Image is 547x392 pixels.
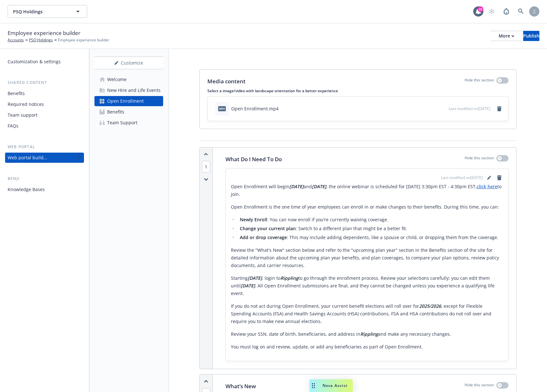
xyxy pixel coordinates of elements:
span: mp4 [218,106,226,111]
strong: Rippling [360,331,378,337]
p: Review your SSN, date of birth, beneficiaries, and address in and make any necessary changes. [231,330,503,338]
div: Customization & settings [8,57,61,67]
a: Team support [5,110,84,120]
div: Open Enrollment [107,96,144,106]
button: Nova Assist [309,379,353,392]
div: Team Support [107,118,137,128]
div: Required notices [8,99,44,109]
strong: Rippling [280,275,298,281]
a: Customization & settings [5,57,84,67]
a: Knowledge Bases [5,184,84,195]
div: Benji [5,175,84,182]
p: Starting , login to to go through the enrollment process. Review your selections carefully; you c... [231,274,503,297]
span: Last modified on [DATE] [441,175,483,181]
button: 1 [202,163,210,170]
p: Review the "What's New" section below and refer to the "upcoming plan year" section in the Benefi... [231,246,503,269]
button: preview file [440,105,446,112]
span: Last modified on [DATE] [449,106,490,111]
a: editPencil [485,174,493,182]
div: New Hire and Life Events [107,85,161,95]
div: Web portal builder [8,153,47,163]
p: Select a image/video with landscape orientation for a better experience [207,88,509,93]
a: Benefits [5,88,84,99]
p: Open Enrollment is the one time of year employees can enroll in or make changes to their benefits... [231,203,503,211]
div: Publish [523,31,539,41]
p: Hide this section [465,77,494,86]
div: 32 [478,6,483,12]
div: Customize [94,57,163,69]
p: You must log on and review, update, or add any beneficiaries as part of Open Enrollment. [231,343,503,351]
div: Benefits [107,107,124,117]
div: Drag to move [309,379,317,392]
p: What’s New [225,382,256,390]
a: remove [495,174,503,182]
strong: Add or drop coverage [240,234,287,240]
a: Open Enrollment [94,96,163,106]
a: Report a Bug [500,5,513,18]
button: Customize [94,57,163,69]
p: Open Enrollment will begin and , the online webinar is scheduled for [DATE] 3:30pm EST - 4:30pm E... [231,183,503,198]
strong: 2025/2026 [419,303,441,309]
a: PSQ Holdings [29,37,53,43]
div: Shared content [5,79,84,86]
div: Web portal [5,144,84,150]
a: New Hire and Life Events [94,85,163,95]
a: Accounts [8,37,24,43]
p: Hide this section [465,382,494,390]
a: Search [515,5,527,18]
a: Start snowing [485,5,498,18]
span: PSQ Holdings [13,8,68,15]
a: Benefits [94,107,163,117]
div: More [499,31,514,41]
a: Web portal builder [5,153,84,163]
a: Required notices [5,99,84,109]
strong: [DATE] [312,183,326,189]
strong: [DATE] [289,183,304,189]
div: Open Enrollment.mp4 [231,105,279,112]
div: Team support [8,110,38,120]
button: More [491,31,522,41]
li: : You can now enroll if you’re currently waiving coverage. [238,216,503,224]
strong: [DATE] [241,283,255,289]
span: Employee experience builder [58,37,109,43]
p: What Do I Need To Do [225,155,282,163]
p: Hide this section [465,155,494,163]
span: 1 [202,161,210,173]
li: : This may include adding dependents, like a spouse or child, or dropping them from the coverage. [238,234,503,241]
button: PSQ Holdings [8,5,87,18]
a: click here [477,183,497,189]
div: Knowledge Bases [8,184,45,195]
span: Employee experience builder [8,29,80,37]
strong: [DATE] [248,275,262,281]
a: Team Support [94,118,163,128]
span: Nova Assist [322,383,348,388]
p: If you do not act during Open Enrollment, your current benefit elections will roll over for , exc... [231,302,503,325]
strong: Change your current plan [240,225,296,231]
div: Benefits [8,88,25,99]
button: download file [430,105,435,112]
li: : Switch to a different plan that might be a better fit. [238,225,503,232]
a: Welcome [94,74,163,85]
a: remove [495,105,503,113]
p: Media content [207,77,246,86]
div: FAQs [8,121,18,131]
strong: Newly Enroll [240,217,267,223]
div: Welcome [107,74,127,85]
button: Publish [523,31,539,41]
a: FAQs [5,121,84,131]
